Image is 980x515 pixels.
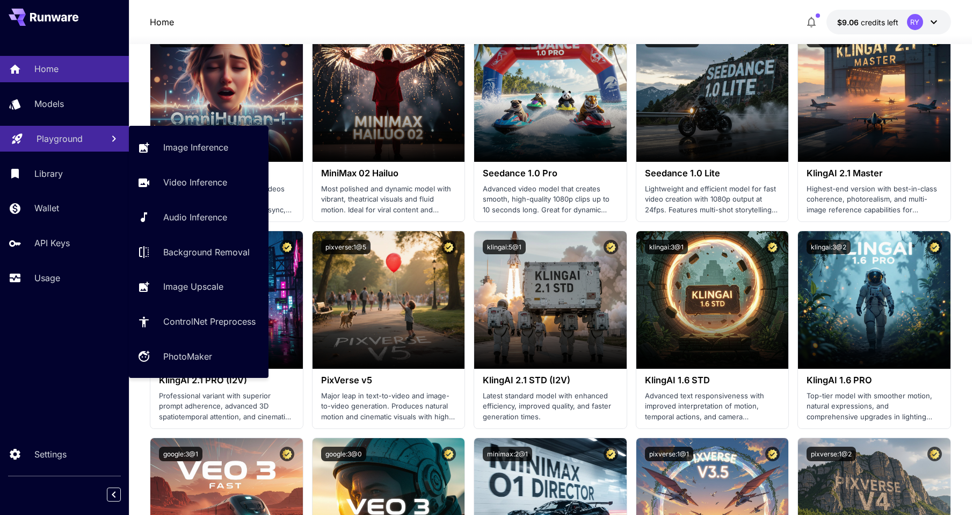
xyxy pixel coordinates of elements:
[129,169,268,196] a: Video Inference
[636,24,789,162] img: alt
[604,447,618,461] button: Certified Model – Vetted for best performance and includes a commercial license.
[474,24,627,162] img: alt
[861,18,898,27] span: credits left
[645,391,780,423] p: Advanced text responsiveness with improved interpretation of motion, temporal actions, and camera...
[837,17,898,28] div: $9.05906
[907,14,923,30] div: RY
[441,447,456,461] button: Certified Model – Vetted for best performance and includes a commercial license.
[34,202,59,214] p: Wallet
[163,246,250,259] p: Background Removal
[807,391,942,423] p: Top-tier model with smoother motion, natural expressions, and comprehensive upgrades in lighting ...
[129,239,268,265] a: Background Removal
[34,237,70,249] p: API Keys
[163,315,256,328] p: ControlNet Preprocess
[159,447,202,461] button: google:3@1
[807,184,942,216] p: Highest-end version with best-in-class coherence, photorealism, and multi-image reference capabil...
[441,240,456,254] button: Certified Model – Vetted for best performance and includes a commercial license.
[163,141,228,154] p: Image Inference
[826,10,951,34] button: $9.05906
[163,211,227,224] p: Audio Inference
[321,391,456,423] p: Major leap in text-to-video and image-to-video generation. Produces natural motion and cinematic ...
[129,134,268,161] a: Image Inference
[645,375,780,385] h3: KlingAI 1.6 STD
[837,18,861,27] span: $9.06
[321,168,456,178] h3: MiniMax 02 Hailuo
[280,447,294,461] button: Certified Model – Vetted for best performance and includes a commercial license.
[483,447,532,461] button: minimax:2@1
[483,184,618,216] p: Advanced video model that creates smooth, high-quality 1080p clips up to 10 seconds long. Great f...
[163,176,227,189] p: Video Inference
[34,271,60,284] p: Usage
[37,132,83,145] p: Playground
[645,184,780,216] p: Lightweight and efficient model for fast video creation with 1080p output at 24fps. Features mult...
[34,167,63,180] p: Library
[798,231,950,369] img: alt
[321,184,456,216] p: Most polished and dynamic model with vibrant, theatrical visuals and fluid motion. Ideal for vira...
[321,375,456,385] h3: PixVerse v5
[483,240,526,254] button: klingai:5@1
[150,16,174,28] p: Home
[765,240,780,254] button: Certified Model – Vetted for best performance and includes a commercial license.
[34,448,67,461] p: Settings
[483,391,618,423] p: Latest standard model with enhanced efficiency, improved quality, and faster generation times.
[34,62,59,75] p: Home
[807,375,942,385] h3: KlingAI 1.6 PRO
[807,168,942,178] h3: KlingAI 2.1 Master
[159,391,294,423] p: Professional variant with superior prompt adherence, advanced 3D spatiotemporal attention, and ci...
[645,240,688,254] button: klingai:3@1
[129,309,268,335] a: ControlNet Preprocess
[313,24,465,162] img: alt
[636,231,789,369] img: alt
[927,447,942,461] button: Certified Model – Vetted for best performance and includes a commercial license.
[115,485,129,504] div: Collapse sidebar
[483,375,618,385] h3: KlingAI 2.1 STD (I2V)
[321,447,366,461] button: google:3@0
[765,447,780,461] button: Certified Model – Vetted for best performance and includes a commercial license.
[150,24,303,162] img: alt
[107,488,121,502] button: Collapse sidebar
[645,447,693,461] button: pixverse:1@1
[807,240,851,254] button: klingai:3@2
[321,240,371,254] button: pixverse:1@5
[159,375,294,385] h3: KlingAI 2.1 PRO (I2V)
[129,204,268,231] a: Audio Inference
[483,168,618,178] h3: Seedance 1.0 Pro
[34,97,64,110] p: Models
[798,24,950,162] img: alt
[163,350,212,363] p: PhotoMaker
[129,274,268,300] a: Image Upscale
[150,16,174,28] nav: breadcrumb
[163,280,223,293] p: Image Upscale
[280,240,294,254] button: Certified Model – Vetted for best performance and includes a commercial license.
[604,240,618,254] button: Certified Model – Vetted for best performance and includes a commercial license.
[129,344,268,370] a: PhotoMaker
[927,240,942,254] button: Certified Model – Vetted for best performance and includes a commercial license.
[313,231,465,369] img: alt
[645,168,780,178] h3: Seedance 1.0 Lite
[474,231,627,369] img: alt
[807,447,856,461] button: pixverse:1@2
